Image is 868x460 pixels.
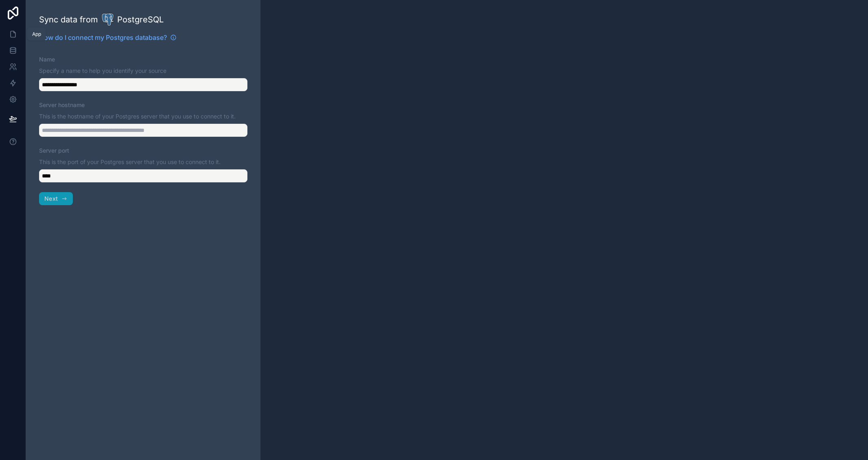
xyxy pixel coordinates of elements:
[39,112,247,120] p: This is the hostname of your Postgres server that you use to connect to it.
[117,14,164,25] span: PostgreSQL
[32,31,41,37] div: App
[39,147,69,155] label: Server port
[39,101,85,109] label: Server hostname
[39,14,98,25] span: Sync data from
[39,33,167,42] span: How do I connect my Postgres database?
[39,67,247,75] p: Specify a name to help you identify your source
[101,13,114,26] img: Postgres database logo
[39,55,55,64] label: Name
[39,33,177,42] a: How do I connect my Postgres database?
[39,158,247,166] p: This is the port of your Postgres server that you use to connect to it.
